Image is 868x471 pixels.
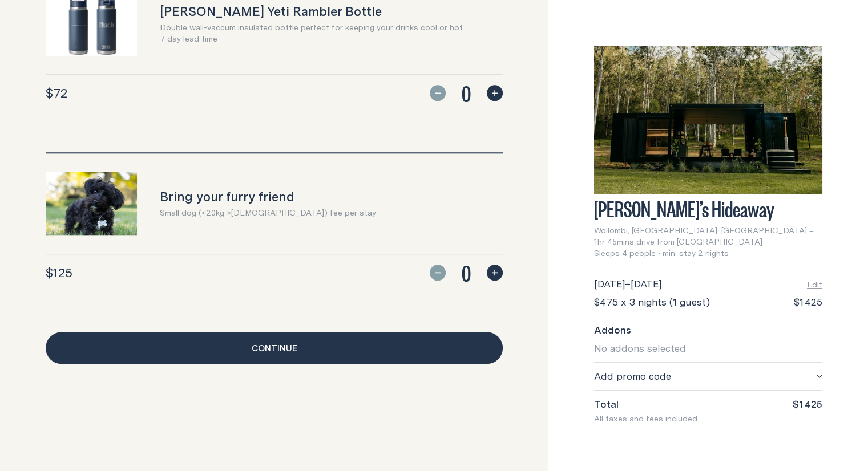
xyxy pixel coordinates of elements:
[807,279,822,290] button: Edit
[594,277,625,291] span: [DATE]
[794,295,822,309] span: $1 425
[160,22,463,33] p: Double wall-vaccum insulated bottle perfect for keeping your drinks cool or hot
[160,3,463,19] h3: [PERSON_NAME] Yeti Rambler Bottle
[46,172,137,235] img: 1f6202ee-e1e4-4357-bbdd-fa648e189b43.png
[594,341,686,355] span: No addons selected
[594,370,822,383] button: Add promo code
[594,277,661,291] div: –
[46,265,72,281] span: $125
[160,207,376,218] p: Small dog (<20kg >[DEMOGRAPHIC_DATA]) fee per stay
[46,85,67,101] span: $72
[46,332,503,364] a: Continue
[160,189,376,205] h3: Bring your furry friend
[793,397,822,411] span: $1 425
[631,277,661,291] span: [DATE]
[594,247,729,259] span: Sleeps 4 people • min. stay 2 nights
[594,413,697,424] span: All taxes and fees included
[594,201,822,216] h3: [PERSON_NAME]’s Hideaway
[453,259,480,286] span: 0
[594,370,671,383] span: Add promo code
[453,79,480,107] span: 0
[594,323,631,337] span: Addons
[160,33,463,44] p: 7 day lead time
[594,225,822,247] span: Wollombi, [GEOGRAPHIC_DATA], [GEOGRAPHIC_DATA] – 1hr 45mins drive from [GEOGRAPHIC_DATA]
[594,295,710,309] span: $475 x 3 nights (1 guest)
[594,397,619,411] span: Total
